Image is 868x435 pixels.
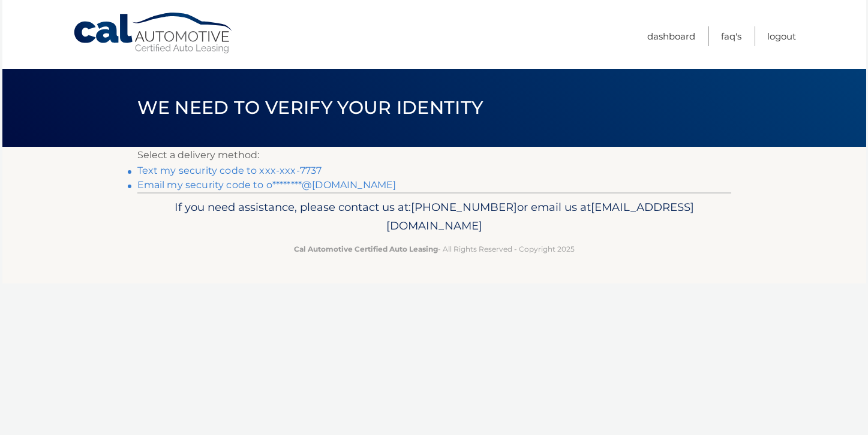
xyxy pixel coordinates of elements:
p: - All Rights Reserved - Copyright 2025 [145,243,723,255]
p: If you need assistance, please contact us at: or email us at [145,198,723,236]
a: FAQ's [721,26,741,46]
span: We need to verify your identity [137,96,483,119]
p: Select a delivery method: [137,147,731,164]
a: Logout [767,26,796,46]
a: Email my security code to o********@[DOMAIN_NAME] [137,179,397,191]
a: Cal Automotive [73,12,235,55]
span: [PHONE_NUMBER] [411,200,517,214]
a: Dashboard [647,26,695,46]
strong: Cal Automotive Certified Auto Leasing [294,244,438,253]
a: Text my security code to xxx-xxx-7737 [137,165,322,176]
